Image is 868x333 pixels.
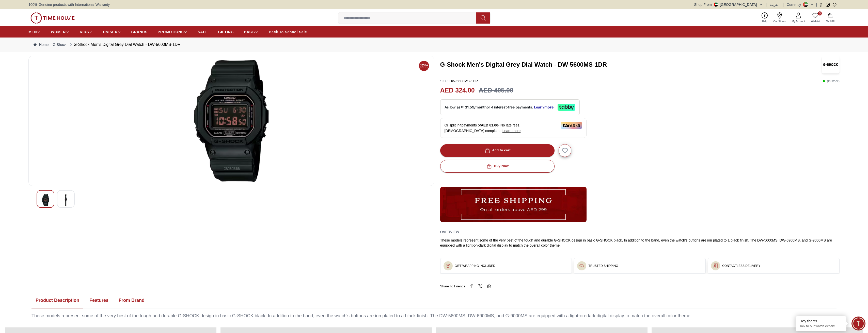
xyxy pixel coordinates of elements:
span: 100% Genuine products with International Warranty [28,2,110,7]
img: G-Shock Men's Digital Grey Dial Watch - DW-5600MS-1DR [822,56,840,73]
span: My Bag [824,19,837,23]
a: GIFTING [218,27,234,36]
span: Help [760,20,769,23]
a: Our Stores [770,11,789,24]
button: From Brand [115,293,149,308]
button: Add to cart [440,144,555,157]
a: 0Wishlist [808,11,823,24]
span: PROMOTIONS [158,29,184,34]
a: SALE [198,27,208,36]
a: BAGS [244,27,259,36]
span: BRANDS [131,29,148,34]
span: Share To Friends [440,284,465,289]
img: ... [579,263,584,268]
span: 20% [419,61,429,71]
a: BRANDS [131,27,148,36]
a: WOMEN [51,27,70,36]
h3: CONTACTLESS DELIVERY [722,264,760,268]
div: Buy Now [486,163,509,169]
img: Tamara [561,122,582,129]
span: 0 [818,11,822,15]
a: Facebook [819,3,823,7]
a: MEN [28,27,41,36]
div: Hey there! [799,319,843,324]
img: G-Shock Men's Digital Grey Dial Watch - DW-5600MS-1DR [61,194,70,206]
h3: AED 405.00 [479,86,513,95]
span: WOMEN [51,29,66,34]
img: G-Shock Men's Digital Grey Dial Watch - DW-5600MS-1DR [33,60,430,182]
button: My Bag [823,12,838,24]
button: Features [85,293,113,308]
a: Help [759,11,770,24]
img: G-Shock Men's Digital Grey Dial Watch - DW-5600MS-1DR [41,194,50,206]
span: | [816,2,817,7]
h3: GIFT WRAPPING INCLUDED [455,264,495,268]
span: SKU : [440,79,449,83]
a: Back To School Sale [269,27,307,36]
span: Wishlist [809,20,822,23]
span: My Account [790,20,807,23]
h2: Overview [440,228,459,236]
button: Buy Now [440,160,555,173]
h2: AED 324.00 [440,86,475,95]
div: Currency [787,2,803,7]
a: PROMOTIONS [158,27,188,36]
p: ( In stock ) [823,79,840,84]
span: MEN [28,29,37,34]
span: GIFTING [218,29,234,34]
div: These models represent some of the very best of the tough and durable G-SHOCK design in basic G-S... [440,238,840,248]
button: Shop From[GEOGRAPHIC_DATA] [694,2,763,7]
div: These models represent some of the very best of the tough and durable G-SHOCK design in basic G-S... [31,312,837,319]
img: ... [30,12,75,24]
h3: TRUSTED SHIPPING [588,264,618,268]
span: | [766,2,767,7]
span: KIDS [80,29,89,34]
p: Talk to our watch expert! [799,324,843,328]
div: Add to cart [484,147,511,153]
nav: Breadcrumb [28,38,840,52]
span: UNISEX [103,29,117,34]
span: Learn more [502,129,521,133]
span: BAGS [244,29,255,34]
a: Home [34,42,49,47]
button: العربية [770,2,780,7]
div: G-Shock Men's Digital Grey Dial Watch - DW-5600MS-1DR [69,42,181,48]
p: DW-5600MS-1DR [440,79,478,84]
img: ... [446,263,451,268]
span: AED 81.00 [481,123,498,127]
button: Product Description [31,293,83,308]
img: ... [713,263,718,268]
span: | [783,2,784,7]
div: Or split in 4 payments of - No late fees, [DEMOGRAPHIC_DATA] compliant! [440,118,587,138]
a: Instagram [826,3,830,7]
span: Our Stores [771,20,788,23]
span: SALE [198,29,208,34]
a: Whatsapp [833,3,837,7]
a: G-Shock [53,42,66,47]
div: Chat Widget [851,317,865,330]
a: KIDS [80,27,93,36]
span: Back To School Sale [269,29,307,34]
h3: G-Shock Men's Digital Grey Dial Watch - DW-5600MS-1DR [440,61,806,69]
a: UNISEX [103,27,121,36]
img: United Arab Emirates [714,3,718,7]
img: ... [440,187,587,222]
